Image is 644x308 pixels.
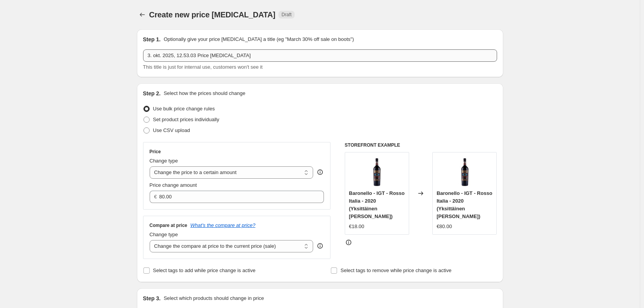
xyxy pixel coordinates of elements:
p: Select which products should change in price [164,294,264,302]
span: Select tags to remove while price change is active [341,267,452,273]
h2: Step 3. [143,294,161,302]
h2: Step 1. [143,36,161,43]
img: BaronelloIGTRossoItalia_2020__r1218_80x.jpg [361,156,392,187]
div: €80.00 [437,223,452,230]
span: Change type [150,158,178,164]
span: This title is just for internal use, customers won't see it [143,64,263,70]
div: help [316,168,324,176]
img: BaronelloIGTRossoItalia_2020__r1218_80x.jpg [449,156,480,187]
div: help [316,242,324,250]
span: Draft [282,12,292,18]
span: Set product prices individually [153,117,219,122]
span: Use CSV upload [153,127,190,133]
span: Price change amount [150,182,197,188]
p: Select how the prices should change [164,90,245,97]
div: €18.00 [349,223,364,230]
span: Baronello - IGT - Rosso Italia - 2020 (Yksittäinen [PERSON_NAME]) [349,190,405,219]
span: Baronello - IGT - Rosso Italia - 2020 (Yksittäinen [PERSON_NAME]) [437,190,492,219]
h3: Price [150,149,161,155]
button: Price change jobs [137,9,148,20]
input: 30% off holiday sale [143,49,497,62]
span: Change type [150,232,178,237]
span: Select tags to add while price change is active [153,267,256,273]
span: Create new price [MEDICAL_DATA] [149,10,276,19]
span: € [154,194,157,200]
h3: Compare at price [150,222,187,228]
h6: STOREFRONT EXAMPLE [345,142,497,148]
h2: Step 2. [143,90,161,97]
button: What's the compare at price? [191,222,256,228]
span: Use bulk price change rules [153,106,215,112]
p: Optionally give your price [MEDICAL_DATA] a title (eg "March 30% off sale on boots") [164,36,354,43]
input: 80.00 [159,191,312,203]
